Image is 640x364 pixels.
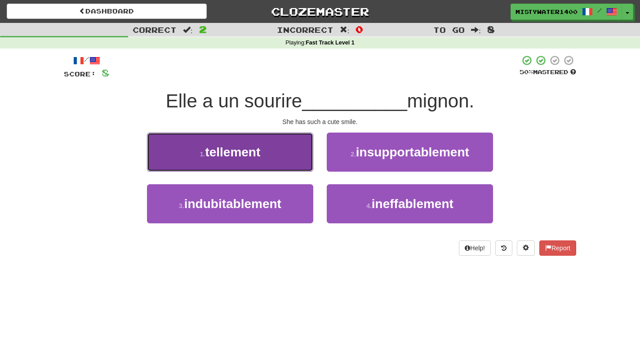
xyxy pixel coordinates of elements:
[147,133,313,172] button: 1.tellement
[205,145,260,159] span: tellement
[199,24,207,35] span: 2
[539,240,576,256] button: Report
[327,133,493,172] button: 2.insupportablement
[511,4,622,20] a: MistyWater1400 /
[7,4,207,19] a: Dashboard
[64,70,96,78] span: Score:
[471,26,481,34] span: :
[133,25,177,34] span: Correct
[183,26,193,34] span: :
[520,68,576,76] div: Mastered
[372,197,453,211] span: ineffablement
[407,90,474,111] span: mignon.
[597,7,602,13] span: /
[302,90,407,111] span: __________
[277,25,333,34] span: Incorrect
[147,184,313,223] button: 3.indubitablement
[102,67,109,78] span: 8
[179,202,184,209] small: 3 .
[64,117,576,126] div: She has such a cute smile.
[327,184,493,223] button: 4.ineffablement
[340,26,350,34] span: :
[516,8,578,16] span: MistyWater1400
[487,24,495,35] span: 8
[495,240,512,256] button: Round history (alt+y)
[200,151,205,158] small: 1 .
[459,240,491,256] button: Help!
[220,4,420,19] a: Clozemaster
[356,145,469,159] span: insupportablement
[520,68,533,75] span: 50 %
[433,25,465,34] span: To go
[351,151,356,158] small: 2 .
[356,24,363,35] span: 0
[166,90,302,111] span: Elle a un sourire
[306,40,355,46] strong: Fast Track Level 1
[184,197,281,211] span: indubitablement
[64,55,109,66] div: /
[366,202,372,209] small: 4 .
